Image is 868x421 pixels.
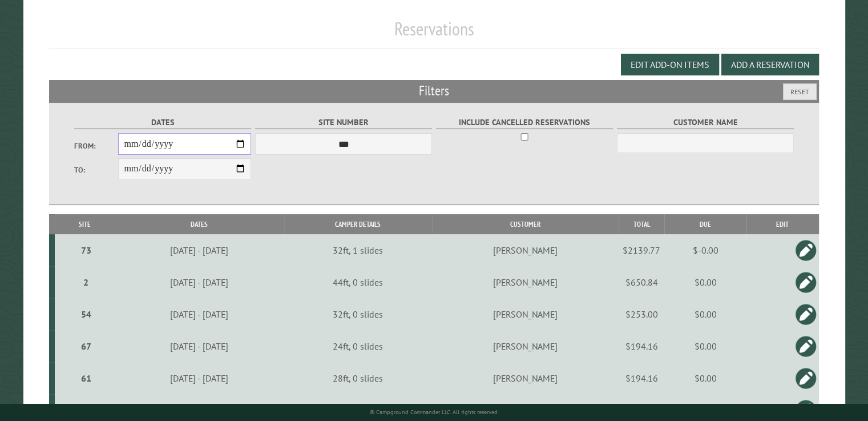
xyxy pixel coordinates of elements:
[59,244,113,256] div: 73
[783,83,817,100] button: Reset
[746,214,819,234] th: Edit
[619,298,664,330] td: $253.00
[59,340,113,352] div: 67
[619,214,664,234] th: Total
[284,234,432,266] td: 32ft, 1 slides
[59,276,113,288] div: 2
[49,18,819,49] h1: Reservations
[664,330,746,362] td: $0.00
[664,298,746,330] td: $0.00
[664,266,746,298] td: $0.00
[621,54,719,75] button: Edit Add-on Items
[74,116,252,129] label: Dates
[49,80,819,102] h2: Filters
[284,330,432,362] td: 24ft, 0 slides
[55,214,115,234] th: Site
[432,266,619,298] td: [PERSON_NAME]
[619,362,664,394] td: $194.16
[432,362,619,394] td: [PERSON_NAME]
[116,308,282,320] div: [DATE] - [DATE]
[619,234,664,266] td: $2139.77
[284,214,432,234] th: Camper Details
[370,408,499,416] small: © Campground Commander LLC. All rights reserved.
[619,330,664,362] td: $194.16
[664,214,746,234] th: Due
[116,244,282,256] div: [DATE] - [DATE]
[74,141,119,151] label: From:
[284,362,432,394] td: 28ft, 0 slides
[664,362,746,394] td: $0.00
[116,372,282,384] div: [DATE] - [DATE]
[284,298,432,330] td: 32ft, 0 slides
[115,214,284,234] th: Dates
[59,308,113,320] div: 54
[432,298,619,330] td: [PERSON_NAME]
[664,234,746,266] td: $-0.00
[432,330,619,362] td: [PERSON_NAME]
[284,266,432,298] td: 44ft, 0 slides
[436,116,613,129] label: Include Cancelled Reservations
[116,276,282,288] div: [DATE] - [DATE]
[255,116,433,129] label: Site Number
[432,234,619,266] td: [PERSON_NAME]
[74,165,119,175] label: To:
[721,54,819,75] button: Add a Reservation
[116,340,282,352] div: [DATE] - [DATE]
[432,214,619,234] th: Customer
[59,372,113,384] div: 61
[619,266,664,298] td: $650.84
[617,116,794,129] label: Customer Name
